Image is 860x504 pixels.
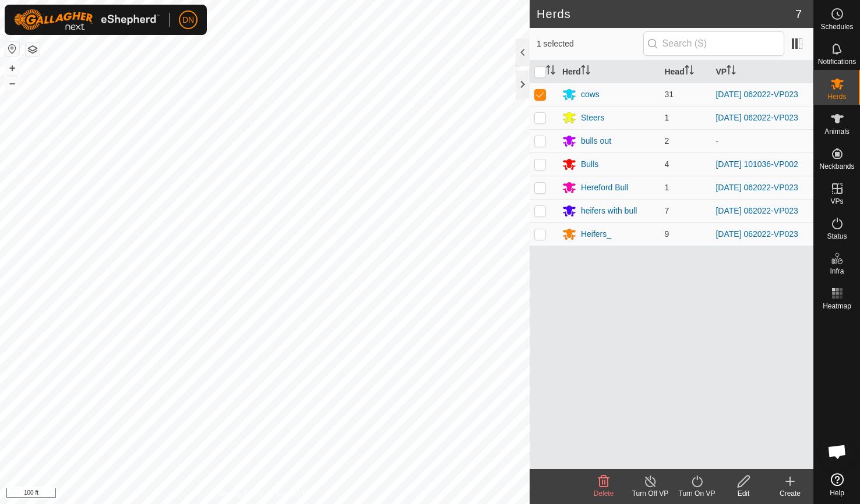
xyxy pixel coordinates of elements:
[664,136,669,145] span: 2
[5,42,19,56] button: Reset Map
[824,128,850,135] span: Animals
[711,129,813,152] td: -
[643,31,784,56] input: Search (S)
[664,113,669,122] span: 1
[716,90,798,99] a: [DATE] 062022-VP023
[5,76,19,90] button: –
[820,434,855,469] div: Open chat
[581,158,598,171] div: Bulls
[581,88,600,101] div: cows
[820,23,853,30] span: Schedules
[711,61,813,83] th: VP
[276,489,311,499] a: Contact Us
[827,93,846,100] span: Herds
[819,163,854,170] span: Neckbands
[830,268,844,275] span: Infra
[716,159,798,169] a: [DATE] 101036-VP002
[716,183,798,192] a: [DATE] 062022-VP023
[674,488,720,499] div: Turn On VP
[537,38,643,50] span: 1 selected
[581,112,604,124] div: Steers
[581,205,637,217] div: heifers with bull
[795,5,802,23] span: 7
[664,90,674,99] span: 31
[727,67,736,76] p-sorticon: Activate to sort
[827,233,847,240] span: Status
[664,229,669,239] span: 9
[627,488,674,499] div: Turn Off VP
[720,488,767,499] div: Edit
[14,9,160,30] img: Gallagher Logo
[823,303,851,310] span: Heatmap
[581,182,629,194] div: Hereford Bull
[218,489,262,499] a: Privacy Policy
[716,229,798,239] a: [DATE] 062022-VP023
[664,159,669,169] span: 4
[182,14,194,26] span: DN
[5,61,19,75] button: +
[546,67,555,76] p-sorticon: Activate to sort
[716,206,798,215] a: [DATE] 062022-VP023
[581,67,590,76] p-sorticon: Activate to sort
[660,61,711,83] th: Head
[537,7,795,21] h2: Herds
[814,468,860,501] a: Help
[581,228,611,240] div: Heifers_
[818,58,856,65] span: Notifications
[664,206,669,215] span: 7
[716,113,798,122] a: [DATE] 062022-VP023
[830,198,843,205] span: VPs
[558,61,660,83] th: Herd
[685,67,694,76] p-sorticon: Activate to sort
[664,183,669,192] span: 1
[767,488,813,499] div: Create
[581,135,611,147] div: bulls out
[830,489,844,496] span: Help
[594,489,614,498] span: Delete
[26,42,40,56] button: Map Layers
